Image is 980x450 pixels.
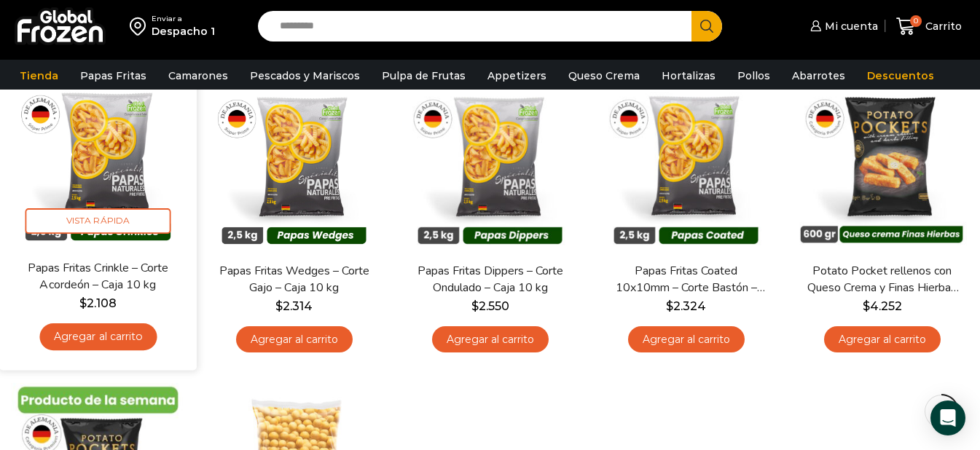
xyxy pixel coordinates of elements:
a: Pollos [730,62,777,90]
bdi: 2.550 [471,299,509,313]
a: Agregar al carrito: “Papas Fritas Dippers - Corte Ondulado - Caja 10 kg” [432,326,549,353]
bdi: 2.314 [275,299,313,313]
span: $ [275,299,283,313]
a: Papas Fritas Coated 10x10mm – Corte Bastón – Caja 10 kg [608,263,764,296]
a: Potato Pocket rellenos con Queso Crema y Finas Hierbas – Caja 8.4 kg [804,263,960,296]
div: Open Intercom Messenger [930,400,965,435]
a: 0 Carrito [893,9,965,44]
span: Carrito [922,19,962,33]
span: $ [863,299,870,313]
a: Camarones [161,62,235,90]
a: Appetizers [480,62,554,90]
a: Hortalizas [654,62,723,90]
img: address-field-icon.svg [130,14,152,39]
a: Papas Fritas Crinkle – Corte Acordeón – Caja 10 kg [19,259,177,293]
a: Tienda [12,62,66,90]
div: Enviar a [152,14,215,24]
span: $ [79,296,87,309]
a: Papas Fritas Wedges – Corte Gajo – Caja 10 kg [216,263,372,296]
button: Search button [691,11,722,42]
span: 0 [910,15,922,27]
span: $ [666,299,673,313]
a: Papas Fritas Dippers – Corte Ondulado – Caja 10 kg [412,263,568,296]
a: Pescados y Mariscos [243,62,367,90]
a: Agregar al carrito: “Potato Pocket rellenos con Queso Crema y Finas Hierbas - Caja 8.4 kg” [824,326,941,353]
div: Despacho 1 [152,24,215,39]
a: Mi cuenta [807,12,878,41]
span: Mi cuenta [821,19,878,33]
a: Abarrotes [785,62,852,90]
span: $ [471,299,479,313]
a: Agregar al carrito: “Papas Fritas Coated 10x10mm - Corte Bastón - Caja 10 kg” [628,326,745,353]
span: Vista Rápida [26,208,171,234]
bdi: 2.324 [666,299,706,313]
a: Papas Fritas [73,62,154,90]
bdi: 4.252 [863,299,902,313]
a: Agregar al carrito: “Papas Fritas Wedges – Corte Gajo - Caja 10 kg” [236,326,353,353]
a: Descuentos [860,62,941,90]
a: Pulpa de Frutas [375,62,473,90]
bdi: 2.108 [79,296,117,309]
a: Agregar al carrito: “Papas Fritas Crinkle - Corte Acordeón - Caja 10 kg” [39,323,157,350]
a: Queso Crema [561,62,647,90]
